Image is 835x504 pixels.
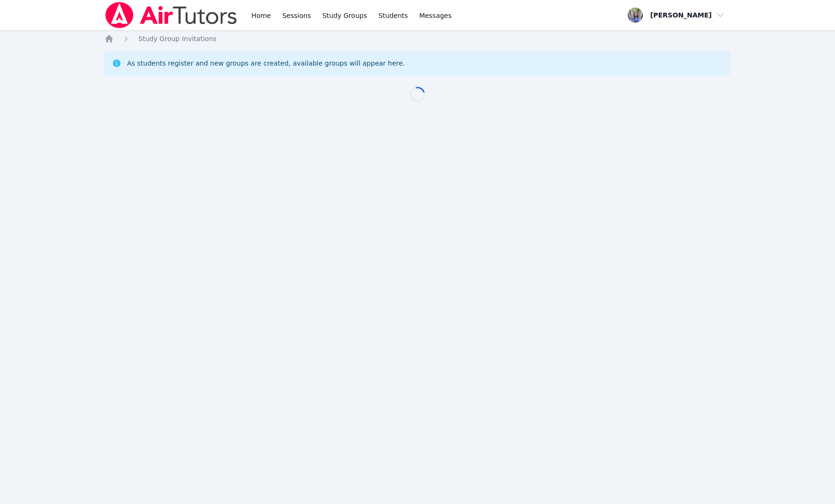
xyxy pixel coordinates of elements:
span: Study Group Invitations [138,35,216,42]
span: Messages [419,11,452,20]
img: Air Tutors [104,2,238,28]
a: Study Group Invitations [138,34,216,43]
nav: Breadcrumb [104,34,731,43]
div: As students register and new groups are created, available groups will appear here. [127,59,405,68]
